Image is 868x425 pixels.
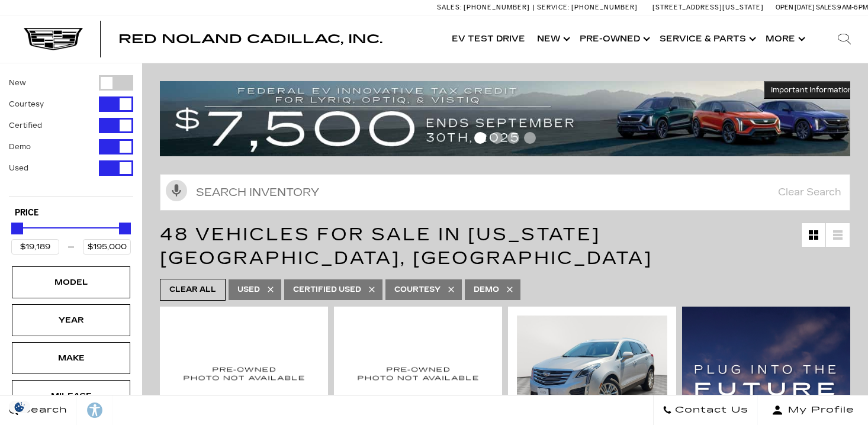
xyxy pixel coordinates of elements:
[118,33,382,45] a: Red Noland Cadillac, Inc.
[531,15,574,63] a: New
[12,266,130,298] div: ModelModel
[771,85,853,95] span: Important Information
[474,282,499,297] span: Demo
[166,180,187,201] svg: Click to toggle on voice search
[783,402,854,418] span: My Profile
[491,132,503,144] span: Go to slide 2
[446,15,531,63] a: EV Test Drive
[6,401,33,413] section: Click to Open Cookie Consent Modal
[12,380,130,412] div: MileageMileage
[9,77,26,89] label: New
[537,4,570,11] span: Service:
[160,81,860,156] img: vrp-tax-ending-august-version
[11,218,131,255] div: Price
[18,402,67,418] span: Search
[41,276,101,289] div: Model
[41,352,101,365] div: Make
[41,389,101,403] div: Mileage
[437,4,533,11] a: Sales: [PHONE_NUMBER]
[654,15,760,63] a: Service & Parts
[160,224,652,269] span: 48 Vehicles for Sale in [US_STATE][GEOGRAPHIC_DATA], [GEOGRAPHIC_DATA]
[6,401,33,413] img: Opt-Out Icon
[293,282,361,297] span: Certified Used
[652,4,764,11] a: [STREET_ADDRESS][US_STATE]
[776,4,815,11] span: Open [DATE]
[9,75,133,197] div: Filter by Vehicle Type
[24,28,83,50] img: Cadillac Dark Logo with Cadillac White Text
[474,132,486,144] span: Go to slide 1
[837,4,868,11] span: 9 AM-6 PM
[533,4,641,11] a: Service: [PHONE_NUMBER]
[119,223,131,234] div: Maximum Price
[15,208,127,218] h5: Price
[11,223,23,234] div: Minimum Price
[760,15,809,63] button: More
[816,4,837,11] span: Sales:
[437,4,462,11] span: Sales:
[672,402,748,418] span: Contact Us
[524,132,536,144] span: Go to slide 4
[9,98,44,110] label: Courtesy
[11,239,59,255] input: Minimum
[12,304,130,336] div: YearYear
[764,81,860,99] button: Important Information
[41,314,101,327] div: Year
[9,120,42,131] label: Certified
[464,4,530,11] span: [PHONE_NUMBER]
[160,174,850,211] input: Search Inventory
[394,282,441,297] span: Courtesy
[169,282,216,297] span: Clear All
[9,162,28,174] label: Used
[571,4,638,11] span: [PHONE_NUMBER]
[12,342,130,374] div: MakeMake
[653,395,758,425] a: Contact Us
[758,395,868,425] button: Open user profile menu
[9,141,31,153] label: Demo
[507,132,519,144] span: Go to slide 3
[574,15,654,63] a: Pre-Owned
[237,282,260,297] span: Used
[118,32,382,46] span: Red Noland Cadillac, Inc.
[83,239,131,255] input: Maximum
